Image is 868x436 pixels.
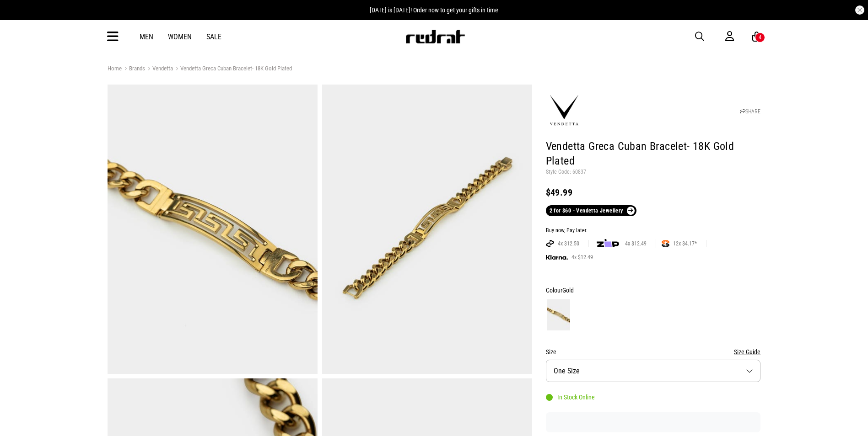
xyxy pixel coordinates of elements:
[734,346,760,357] button: Size Guide
[546,139,761,169] h1: Vendetta Greca Cuban Bracelet- 18K Gold Plated
[562,287,574,294] span: Gold
[554,367,580,375] span: One Size
[554,240,583,247] span: 4x $12.50
[547,299,570,330] img: Gold
[546,240,554,247] img: AFTERPAY
[752,32,761,42] a: 4
[546,227,761,234] div: Buy now, Pay later.
[759,34,761,41] div: 4
[546,360,761,382] button: One Size
[546,285,761,296] div: Colour
[122,65,145,74] a: Brands
[108,65,122,72] a: Home
[546,418,761,427] iframe: Customer reviews powered by Trustpilot
[173,65,292,74] a: Vendetta Greca Cuban Bracelet- 18K Gold Plated
[206,32,221,41] a: Sale
[669,240,701,247] span: 12x $4.17*
[546,346,761,357] div: Size
[322,85,532,374] img: Vendetta Greca Cuban Bracelet- 18k Gold Plated in Gold
[740,108,760,115] a: SHARE
[370,6,498,14] span: [DATE] is [DATE]! Order now to get your gifts in time
[546,92,582,129] img: Vendetta
[546,255,568,260] img: KLARNA
[546,393,595,401] div: In Stock Online
[621,240,650,247] span: 4x $12.49
[168,32,192,41] a: Women
[145,65,173,74] a: Vendetta
[546,169,761,176] p: Style Code: 60837
[405,30,465,43] img: Redrat logo
[662,240,669,247] img: SPLITPAY
[568,254,597,261] span: 4x $12.49
[108,85,318,374] img: Vendetta Greca Cuban Bracelet- 18k Gold Plated in Gold
[140,32,153,41] a: Men
[597,239,619,248] img: zip
[546,187,761,198] div: $49.99
[546,205,636,216] a: 2 for $60 - Vendetta Jewellery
